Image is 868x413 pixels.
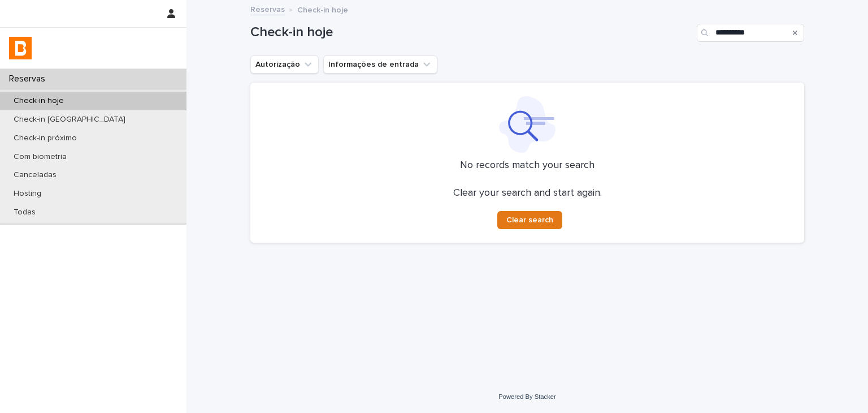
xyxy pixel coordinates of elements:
p: Todas [5,208,45,217]
p: Canceladas [5,170,66,180]
img: zVaNuJHRTjyIjT5M9Xd5 [9,37,32,59]
p: Check-in hoje [297,3,348,15]
p: Check-in [GEOGRAPHIC_DATA] [5,115,134,124]
p: Clear your search and start again. [453,187,602,200]
p: Hosting [5,189,50,199]
p: Reservas [5,74,54,84]
p: No records match your search [264,160,791,172]
p: Com biometria [5,152,76,162]
h1: Check-in hoje [250,24,692,41]
input: Search [697,24,804,42]
p: Check-in hoje [5,96,73,106]
button: Autorização [250,55,319,74]
a: Powered By Stacker [498,393,555,400]
a: Reservas [250,2,285,15]
p: Check-in próximo [5,134,86,143]
button: Informações de entrada [323,55,437,74]
span: Clear search [506,216,553,224]
button: Clear search [497,211,562,229]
